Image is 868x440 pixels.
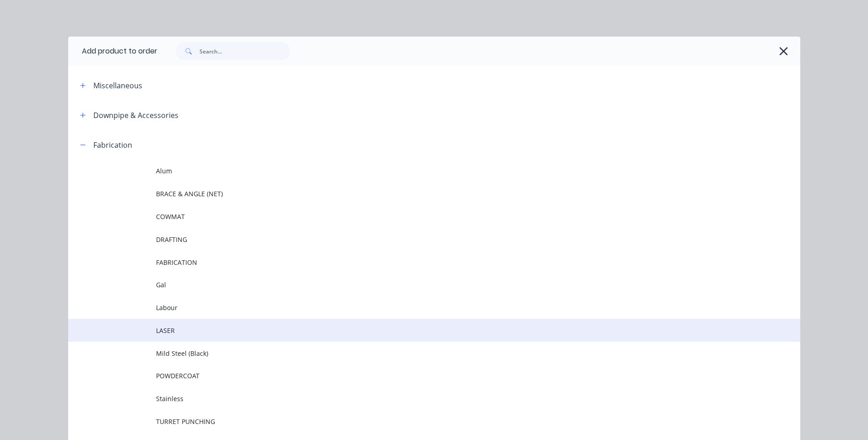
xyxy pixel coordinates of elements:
span: Alum [156,166,671,176]
input: Search... [199,42,290,60]
div: Add product to order [68,37,157,66]
div: Miscellaneous [93,80,142,91]
span: DRAFTING [156,235,671,244]
span: Labour [156,303,671,312]
div: Downpipe & Accessories [93,110,178,121]
span: POWDERCOAT [156,371,671,381]
span: Mild Steel (Black) [156,349,671,358]
span: Stainless [156,394,671,403]
span: Gal [156,280,671,290]
span: LASER [156,326,671,335]
span: FABRICATION [156,258,671,267]
div: Fabrication [93,140,132,150]
span: BRACE & ANGLE (NET) [156,189,671,199]
span: TURRET PUNCHING [156,417,671,426]
span: COWMAT [156,212,671,221]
